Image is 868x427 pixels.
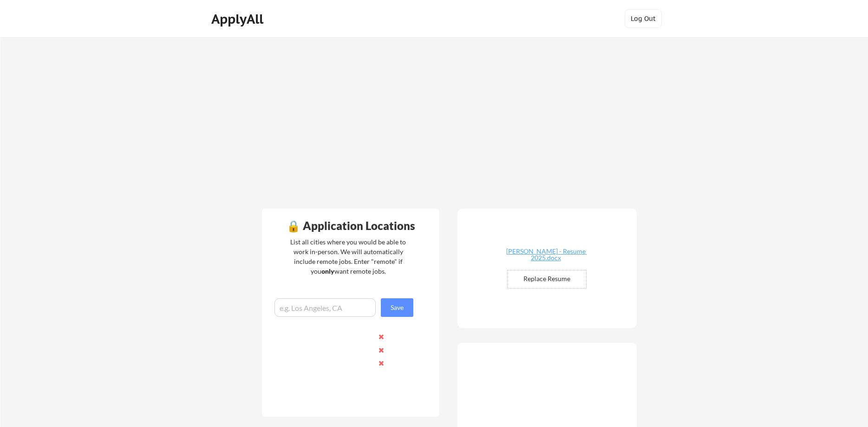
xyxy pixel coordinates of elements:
[321,267,334,275] strong: only
[490,248,601,261] div: [PERSON_NAME] - Resume 2025.docx
[381,298,413,317] button: Save
[211,11,266,27] div: ApplyAll
[490,248,601,263] a: [PERSON_NAME] - Resume 2025.docx
[284,237,412,276] div: List all cities where you would be able to work in-person. We will automatically include remote j...
[274,298,376,317] input: e.g. Los Angeles, CA
[264,220,437,231] div: 🔒 Application Locations
[625,9,662,28] button: Log Out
